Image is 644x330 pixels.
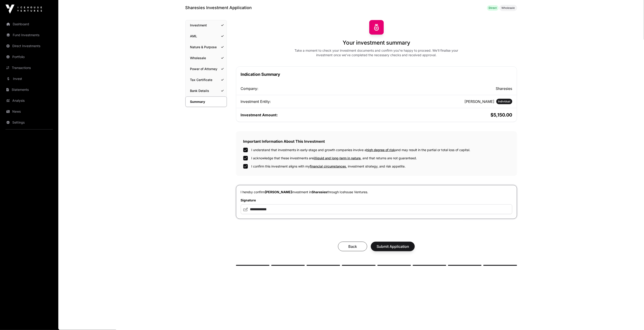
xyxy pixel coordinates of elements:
div: Investment Entity: [241,99,376,104]
span: high degree of risk [367,148,395,152]
h1: Indication Summary [241,71,512,78]
span: Sharesies [312,190,327,194]
span: illiquid and long-term in nature [314,156,361,160]
h1: Your investment summary [343,39,410,46]
span: Direct [489,6,497,10]
span: Wholesale [502,6,515,10]
iframe: Chat Widget [621,308,644,330]
p: I hereby confirm investment in through Icehouse Ventures. [241,190,512,194]
img: Icehouse Ventures Logo [5,5,42,14]
label: Signature [241,198,512,203]
a: News [4,107,55,117]
a: AML [186,31,227,41]
span: [PERSON_NAME] [265,190,292,194]
label: I acknowledge that these investments are , and that returns are not guaranteed. [251,156,417,160]
span: Back [344,244,362,249]
a: Invest [4,74,55,84]
h2: $5,150.00 [377,112,512,118]
a: Portfolio [4,52,55,62]
label: I understand that investments in early-stage and growth companies involve a and may result in the... [251,148,470,152]
a: Nature & Purpose [186,42,227,52]
h2: Important Information About This Investment [243,139,510,144]
span: Investment Amount: [241,113,278,117]
a: Wholesale [186,53,227,63]
a: Settings [4,117,55,127]
span: financial circumstances [310,164,346,168]
a: Tax Certificate [186,75,227,85]
button: Back [338,242,367,251]
h2: Sharesies [377,86,512,91]
span: Individual [498,100,511,103]
div: Company: [241,86,376,91]
a: Fund Investments [4,30,55,40]
h1: Sharesies Investment Application [185,5,252,11]
span: Submit Application [377,244,409,249]
a: Summary [185,96,227,107]
a: Investment [186,20,227,30]
a: Power of Attorney [186,64,227,74]
h2: [PERSON_NAME] [465,99,495,104]
label: I confirm this investment aligns with my , investment strategy, and risk appetite. [251,164,406,169]
img: Sharesies [369,20,384,35]
div: Take a moment to check your investment documents and confirm you're happy to proceed. We’ll final... [289,48,464,57]
a: Bank Details [186,86,227,96]
button: Submit Application [371,242,415,251]
a: Direct Investments [4,41,55,51]
a: Statements [4,85,55,95]
a: Dashboard [4,19,55,29]
a: Transactions [4,63,55,73]
a: Analysis [4,96,55,106]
